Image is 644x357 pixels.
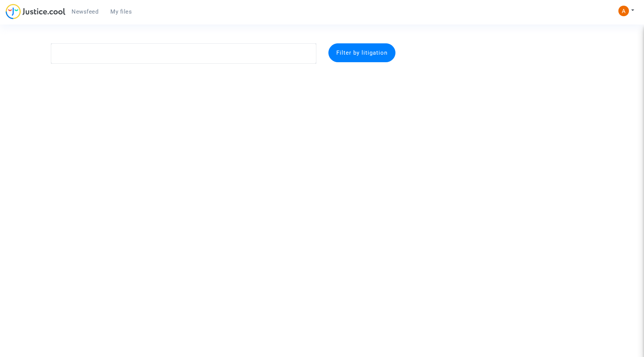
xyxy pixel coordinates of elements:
[618,6,629,16] img: ACg8ocKVT9zOMzNaKO6PaRkgDqk03EFHy1P5Y5AL6ZaxNjCEAprSaQ=s96-c
[104,6,138,17] a: My files
[110,8,132,15] span: My files
[6,4,66,19] img: jc-logo.svg
[336,49,388,56] span: Filter by litigation
[72,8,98,15] span: Newsfeed
[66,6,104,17] a: Newsfeed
